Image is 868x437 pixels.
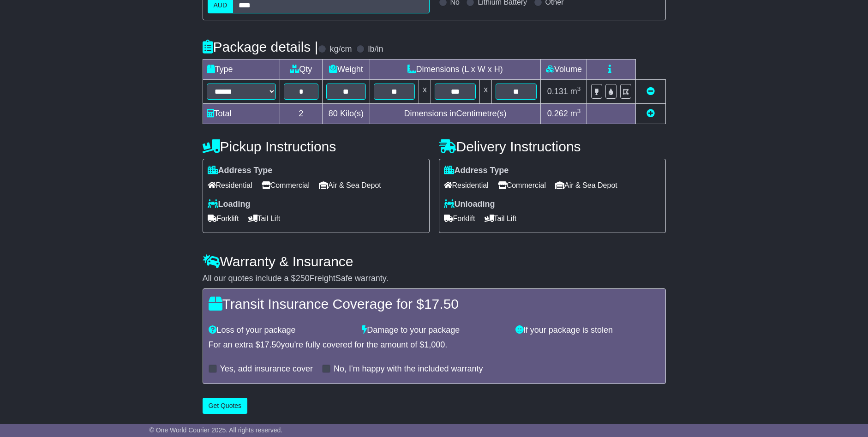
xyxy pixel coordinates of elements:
[280,104,323,124] td: 2
[541,60,587,80] td: Volume
[368,44,383,54] label: lb/in
[329,109,338,118] span: 80
[357,325,511,335] div: Damage to your package
[444,178,489,192] span: Residential
[319,178,381,192] span: Air & Sea Depot
[208,211,239,226] span: Forklift
[424,296,459,311] span: 17.50
[203,60,280,80] td: Type
[262,178,310,192] span: Commercial
[439,139,666,154] h4: Delivery Instructions
[203,39,318,54] h4: Package details |
[570,87,581,96] span: m
[577,108,581,114] sup: 3
[296,274,310,283] span: 250
[323,104,370,124] td: Kilo(s)
[419,80,431,104] td: x
[498,178,546,192] span: Commercial
[209,296,660,311] h4: Transit Insurance Coverage for $
[577,85,581,92] sup: 3
[208,178,252,192] span: Residential
[555,178,617,192] span: Air & Sea Depot
[203,274,666,284] div: All our quotes include a $ FreightSafe warranty.
[444,166,509,176] label: Address Type
[547,109,568,118] span: 0.262
[570,109,581,118] span: m
[203,254,666,269] h4: Warranty & Insurance
[323,60,370,80] td: Weight
[647,109,655,118] a: Add new item
[424,340,445,349] span: 1,000
[208,199,251,210] label: Loading
[260,340,281,349] span: 17.50
[334,364,483,374] label: No, I'm happy with the included warranty
[329,44,352,54] label: kg/cm
[208,166,273,176] label: Address Type
[248,211,281,226] span: Tail Lift
[444,211,475,226] span: Forklift
[370,60,541,80] td: Dimensions (L x W x H)
[220,364,313,374] label: Yes, add insurance cover
[547,87,568,96] span: 0.131
[511,325,664,335] div: If your package is stolen
[370,104,541,124] td: Dimensions in Centimetre(s)
[647,87,655,96] a: Remove this item
[480,80,492,104] td: x
[150,426,283,434] span: © One World Courier 2025. All rights reserved.
[203,398,248,414] button: Get Quotes
[203,104,280,124] td: Total
[485,211,517,226] span: Tail Lift
[280,60,323,80] td: Qty
[444,199,495,210] label: Unloading
[209,340,660,350] div: For an extra $ you're fully covered for the amount of $ .
[203,139,430,154] h4: Pickup Instructions
[204,325,358,335] div: Loss of your package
